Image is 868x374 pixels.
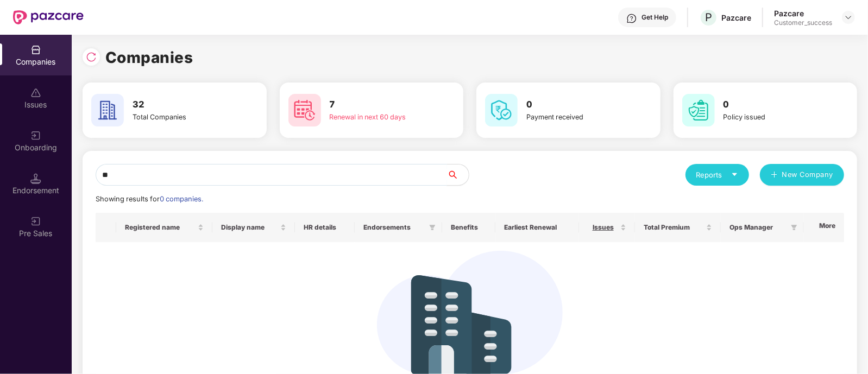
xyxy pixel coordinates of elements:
span: search [446,170,469,179]
div: Customer_success [774,18,832,27]
img: svg+xml;base64,PHN2ZyB4bWxucz0iaHR0cDovL3d3dy53My5vcmcvMjAwMC9zdmciIHdpZHRoPSI2MCIgaGVpZ2h0PSI2MC... [288,94,321,126]
th: More [804,213,844,242]
div: Pazcare [774,8,832,18]
th: HR details [295,213,355,242]
span: New Company [782,169,834,180]
img: svg+xml;base64,PHN2ZyB4bWxucz0iaHR0cDovL3d3dy53My5vcmcvMjAwMC9zdmciIHdpZHRoPSI2MCIgaGVpZ2h0PSI2MC... [91,94,124,126]
button: search [446,164,469,186]
img: svg+xml;base64,PHN2ZyBpZD0iUmVsb2FkLTMyeDMyIiB4bWxucz0iaHR0cDovL3d3dy53My5vcmcvMjAwMC9zdmciIHdpZH... [86,52,97,62]
th: Earliest Renewal [495,213,579,242]
th: Display name [212,213,295,242]
h3: 0 [526,98,620,112]
th: Benefits [442,213,495,242]
div: Policy issued [724,112,817,123]
h1: Companies [105,46,193,69]
th: Registered name [116,213,212,242]
div: Pazcare [721,12,751,23]
span: filter [791,224,797,231]
span: filter [427,221,438,234]
button: plusNew Company [760,164,844,186]
span: plus [771,171,778,180]
span: filter [789,221,800,234]
img: svg+xml;base64,PHN2ZyB3aWR0aD0iMjAiIGhlaWdodD0iMjAiIHZpZXdCb3g9IjAgMCAyMCAyMCIgZmlsbD0ibm9uZSIgeG... [30,216,41,227]
span: 0 companies. [160,195,203,203]
img: svg+xml;base64,PHN2ZyB3aWR0aD0iMTQuNSIgaGVpZ2h0PSIxNC41IiB2aWV3Qm94PSIwIDAgMTYgMTYiIGZpbGw9Im5vbm... [30,173,41,184]
img: svg+xml;base64,PHN2ZyB4bWxucz0iaHR0cDovL3d3dy53My5vcmcvMjAwMC9zdmciIHdpZHRoPSI2MCIgaGVpZ2h0PSI2MC... [485,94,518,126]
div: Total Companies [133,112,226,123]
span: Registered name [125,223,196,232]
span: Issues [588,223,618,232]
img: svg+xml;base64,PHN2ZyB4bWxucz0iaHR0cDovL3d3dy53My5vcmcvMjAwMC9zdmciIHdpZHRoPSI2MCIgaGVpZ2h0PSI2MC... [682,94,715,126]
img: svg+xml;base64,PHN2ZyBpZD0iSXNzdWVzX2Rpc2FibGVkIiB4bWxucz0iaHR0cDovL3d3dy53My5vcmcvMjAwMC9zdmciIH... [30,87,41,98]
img: New Pazcare Logo [13,10,84,24]
span: P [705,11,712,24]
span: Showing results for [96,195,203,203]
div: Reports [696,169,738,180]
span: Endorsements [363,223,425,232]
span: Total Premium [644,223,704,232]
th: Total Premium [635,213,721,242]
th: Issues [579,213,635,242]
h3: 7 [330,98,423,112]
span: filter [429,224,436,231]
div: Get Help [641,13,668,22]
img: svg+xml;base64,PHN2ZyB3aWR0aD0iMjAiIGhlaWdodD0iMjAiIHZpZXdCb3g9IjAgMCAyMCAyMCIgZmlsbD0ibm9uZSIgeG... [30,130,41,141]
img: svg+xml;base64,PHN2ZyBpZD0iSGVscC0zMngzMiIgeG1sbnM9Imh0dHA6Ly93d3cudzMub3JnLzIwMDAvc3ZnIiB3aWR0aD... [626,13,637,24]
h3: 32 [133,98,226,112]
span: Ops Manager [729,223,787,232]
span: caret-down [731,171,738,178]
img: svg+xml;base64,PHN2ZyBpZD0iRHJvcGRvd24tMzJ4MzIiIHhtbG5zPSJodHRwOi8vd3d3LnczLm9yZy8yMDAwL3N2ZyIgd2... [844,13,853,22]
div: Renewal in next 60 days [330,112,423,123]
div: Payment received [526,112,620,123]
h3: 0 [724,98,817,112]
img: svg+xml;base64,PHN2ZyBpZD0iQ29tcGFuaWVzIiB4bWxucz0iaHR0cDovL3d3dy53My5vcmcvMjAwMC9zdmciIHdpZHRoPS... [30,45,41,55]
span: Display name [221,223,278,232]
